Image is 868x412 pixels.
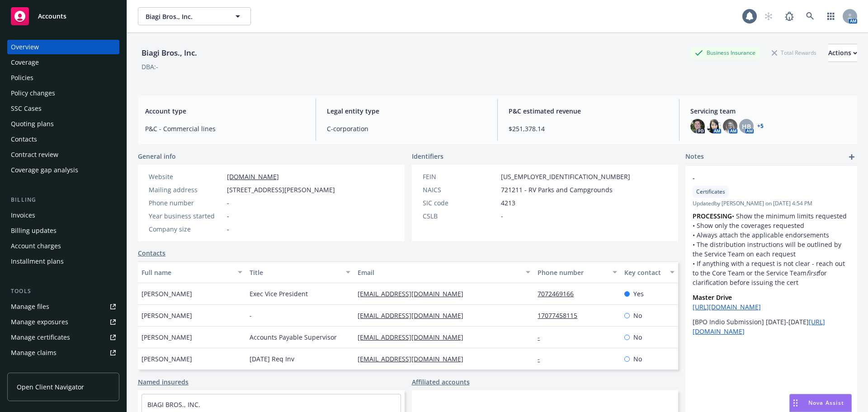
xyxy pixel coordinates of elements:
[149,172,223,181] div: Website
[142,268,232,277] div: Full name
[358,355,471,363] a: [EMAIL_ADDRESS][DOMAIN_NAME]
[423,172,497,181] div: FEIN
[142,289,192,298] span: [PERSON_NAME]
[538,333,547,341] a: -
[707,119,721,133] img: photo
[250,268,340,277] div: Title
[7,239,119,253] a: Account charges
[501,185,613,194] span: 721211 - RV Parks and Campgrounds
[412,152,443,161] span: Identifiers
[11,55,39,70] div: Coverage
[11,86,55,100] div: Policy changes
[11,299,49,314] div: Manage files
[501,198,515,208] span: 4213
[7,40,119,54] a: Overview
[138,47,201,59] div: Biagi Bros., Inc.
[11,361,53,375] div: Manage BORs
[138,261,246,283] button: Full name
[801,7,819,25] a: Search
[7,117,119,131] a: Quoting plans
[11,163,78,177] div: Coverage gap analysis
[358,333,471,341] a: [EMAIL_ADDRESS][DOMAIN_NAME]
[685,152,704,162] span: Notes
[227,224,229,234] span: -
[690,47,760,58] div: Business Insurance
[250,311,252,320] span: -
[11,223,57,238] div: Billing updates
[327,124,486,133] span: C-corporation
[250,289,308,298] span: Exec Vice President
[11,40,39,54] div: Overview
[145,106,305,116] span: Account type
[846,152,857,162] a: add
[693,317,850,336] p: [BPO Indio Submission] [DATE]-[DATE]
[11,147,58,162] div: Contract review
[327,106,486,116] span: Legal entity type
[807,269,818,277] em: first
[7,4,119,29] a: Accounts
[693,303,761,311] a: [URL][DOMAIN_NAME]
[757,123,764,129] a: +5
[742,122,751,131] span: HB
[11,208,35,223] div: Invoices
[633,332,642,342] span: No
[11,330,70,345] div: Manage certificates
[723,119,737,133] img: photo
[633,311,642,320] span: No
[11,239,61,253] div: Account charges
[11,254,64,269] div: Installment plans
[227,185,335,194] span: [STREET_ADDRESS][PERSON_NAME]
[538,355,547,363] a: -
[227,198,229,208] span: -
[412,377,470,387] a: Affiliated accounts
[11,346,57,360] div: Manage claims
[538,289,581,298] a: 7072469166
[423,185,497,194] div: NAICS
[690,119,705,133] img: photo
[7,163,119,177] a: Coverage gap analysis
[624,268,665,277] div: Key contact
[7,361,119,375] a: Manage BORs
[538,268,607,277] div: Phone number
[246,261,354,283] button: Title
[780,7,798,25] a: Report a Bug
[142,311,192,320] span: [PERSON_NAME]
[7,346,119,360] a: Manage claims
[145,124,305,133] span: P&C - Commercial lines
[250,354,294,364] span: [DATE] Req Inv
[11,117,54,131] div: Quoting plans
[250,332,337,342] span: Accounts Payable Supervisor
[633,289,644,298] span: Yes
[142,354,192,364] span: [PERSON_NAME]
[822,7,840,25] a: Switch app
[693,212,732,220] strong: PROCESSING
[690,106,850,116] span: Servicing team
[146,12,224,21] span: Biagi Bros., Inc.
[693,199,850,208] span: Updated by [PERSON_NAME] on [DATE] 4:54 PM
[621,261,678,283] button: Key contact
[227,211,229,221] span: -
[7,195,119,204] div: Billing
[138,377,189,387] a: Named insureds
[142,332,192,342] span: [PERSON_NAME]
[696,188,725,196] span: Certificates
[501,211,503,221] span: -
[7,147,119,162] a: Contract review
[7,254,119,269] a: Installment plans
[11,71,33,85] div: Policies
[11,101,42,116] div: SSC Cases
[7,223,119,238] a: Billing updates
[7,330,119,345] a: Manage certificates
[149,224,223,234] div: Company size
[423,211,497,221] div: CSLB
[509,124,668,133] span: $251,378.14
[358,289,471,298] a: [EMAIL_ADDRESS][DOMAIN_NAME]
[149,185,223,194] div: Mailing address
[38,13,66,20] span: Accounts
[7,315,119,329] span: Manage exposures
[7,208,119,223] a: Invoices
[693,173,826,183] span: -
[11,132,37,147] div: Contacts
[538,311,585,320] a: 17077458115
[138,152,176,161] span: General info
